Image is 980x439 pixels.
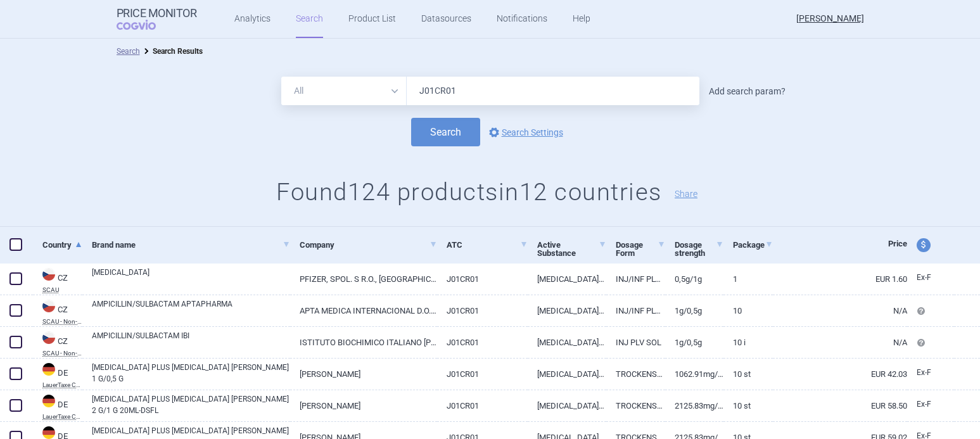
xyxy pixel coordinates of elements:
a: [PERSON_NAME] [290,390,437,421]
img: Germany [42,426,55,439]
a: ISTITUTO BIOCHIMICO ITALIANO [PERSON_NAME] S.P.A., APRILIA [290,327,437,358]
span: Price [888,239,907,248]
abbr: SCAU — List of reimbursed medicinal products published by the State Institute for Drug Control, C... [42,287,82,293]
a: PFIZER, SPOL. S R.O., [GEOGRAPHIC_DATA] [290,264,437,295]
span: Ex-factory price [917,273,931,282]
a: [MEDICAL_DATA] AND [MEDICAL_DATA] INHIBITOR [528,264,606,295]
a: Dosage strength [675,229,724,269]
a: DEDELauerTaxe CGM [33,393,82,420]
strong: Price Monitor [117,7,197,20]
a: DEDELauerTaxe CGM [33,362,82,388]
a: Company [300,229,437,260]
a: [PERSON_NAME] [290,359,437,390]
a: EUR 42.03 [773,359,907,390]
a: 1G/0,5G [665,295,724,326]
a: INJ/INF PLV SOL [606,295,665,326]
a: J01CR01 [437,264,528,295]
abbr: SCAU - Non-reimbursed medicinal products — List of non-reimbursed medicinal products published by... [42,350,82,357]
li: Search [117,45,140,58]
button: Search [411,118,480,146]
abbr: LauerTaxe CGM — Complex database for German drug information provided by commercial provider CGM ... [42,414,82,420]
a: CZCZSCAU - Non-reimbursed medicinal products [33,330,82,357]
a: Price MonitorCOGVIO [117,7,197,31]
a: APTA MEDICA INTERNACIONAL D.O.O., [GEOGRAPHIC_DATA] [290,295,437,326]
a: TROCKENSUBSTANZ OHNE LÖSUNGSMITTEL [606,359,665,390]
a: [MEDICAL_DATA] PLUS [MEDICAL_DATA] [PERSON_NAME] 1 G/0,5 G [92,362,290,385]
a: Package [733,229,772,260]
a: J01CR01 [437,390,528,421]
a: N/A [773,295,907,326]
a: Country [42,229,82,260]
a: 10 I [723,327,772,358]
a: 10 St [723,390,772,421]
span: Ex-factory price [917,368,931,377]
a: CZCZSCAU - Non-reimbursed medicinal products [33,298,82,325]
img: Czech Republic [42,268,55,281]
a: [MEDICAL_DATA] PLUS [MEDICAL_DATA] [PERSON_NAME] 2 G/1 G 20ML-DSFL [92,393,290,416]
li: Search Results [140,45,203,58]
a: 0,5G/1G [665,264,724,295]
img: Germany [42,363,55,376]
a: INJ PLV SOL [606,327,665,358]
a: [MEDICAL_DATA] AND [MEDICAL_DATA] INHIBITOR [528,295,606,326]
a: INJ/INF PLV SOL [606,264,665,295]
strong: Search Results [153,47,203,56]
span: Ex-factory price [917,400,931,409]
a: Brand name [92,229,290,260]
a: [MEDICAL_DATA] NATRIUM 2125,83 MG | [MEDICAL_DATA] NATRIUM 1094,24 MG [528,390,606,421]
a: 10 St [723,359,772,390]
a: Ex-F [907,269,954,288]
a: [MEDICAL_DATA] NATRIUM 1062,91 MG | [MEDICAL_DATA] NATRIUM 547,12 MG [528,359,606,390]
a: 10 [723,295,772,326]
abbr: SCAU - Non-reimbursed medicinal products — List of non-reimbursed medicinal products published by... [42,319,82,325]
a: J01CR01 [437,295,528,326]
a: J01CR01 [437,359,528,390]
a: Search [117,47,140,56]
a: [MEDICAL_DATA] AND [MEDICAL_DATA] INHIBITOR [528,327,606,358]
a: Active Substance [537,229,606,269]
a: J01CR01 [437,327,528,358]
a: Ex-F [907,364,954,383]
a: 1G/0,5G [665,327,724,358]
a: Search Settings [487,125,563,140]
abbr: LauerTaxe CGM — Complex database for German drug information provided by commercial provider CGM ... [42,382,82,388]
a: Ex-F [907,395,954,414]
span: COGVIO [117,20,174,30]
a: N/A [773,327,907,358]
a: 2125.83mg/1094.24mg [665,390,724,421]
a: 1062.91mg/547.12mg [665,359,724,390]
a: [MEDICAL_DATA] [92,267,290,289]
a: AMPICILLIN/SULBACTAM APTAPHARMA [92,298,290,321]
a: AMPICILLIN/SULBACTAM IBI [92,330,290,353]
a: TROCKENSUBSTANZ OHNE LÖSUNGSMITTEL [606,390,665,421]
a: Dosage Form [616,229,665,269]
a: CZCZSCAU [33,267,82,293]
img: Czech Republic [42,300,55,312]
a: 1 [723,264,772,295]
img: Germany [42,395,55,407]
a: ATC [447,229,528,260]
a: EUR 1.60 [773,264,907,295]
a: EUR 58.50 [773,390,907,421]
img: Czech Republic [42,331,55,344]
a: Add search param? [709,87,786,96]
button: Share [675,189,697,198]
